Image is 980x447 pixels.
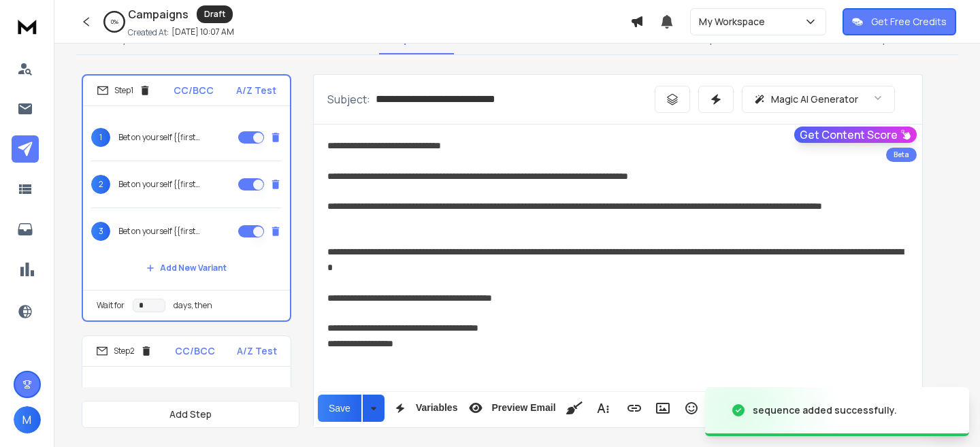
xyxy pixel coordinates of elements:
span: 2 [91,175,110,194]
button: M [14,406,41,433]
p: Magic AI Generator [771,93,858,106]
button: Emoticons [679,395,704,422]
img: logo [14,14,41,39]
span: Preview Email [489,402,558,414]
button: Clean HTML [561,395,587,422]
p: 0 % [111,18,118,26]
button: Preview Email [463,395,558,422]
button: Add New Variant [135,254,238,282]
p: Subject: [327,91,370,107]
button: Insert Link (⌘K) [621,395,647,422]
p: Wait for [97,300,125,311]
p: Bet on yourself {{firstName}} [118,226,206,237]
p: My Workspace [699,15,770,29]
p: CC/BCC [175,344,215,358]
p: A/Z Test [237,344,277,358]
p: Bet on yourself {{firstName}} [118,132,206,143]
p: A/Z Test [236,84,276,97]
p: [DATE] 10:07 AM [171,27,234,37]
button: Save [318,395,361,422]
div: Step 2 [96,345,152,357]
div: Draft [197,5,233,23]
p: Created At: [128,27,169,38]
li: Step1CC/BCCA/Z Test1Bet on yourself {{firstName}}2Bet on yourself {{firstName}}3Bet on yourself {... [82,74,291,322]
button: Magic AI Generator [742,86,895,113]
p: Bet on yourself {{firstName}} [118,179,206,190]
button: Insert Image (⌘P) [650,395,676,422]
button: Get Free Credits [843,8,956,35]
button: Get Content Score [794,127,917,143]
p: days, then [174,300,212,311]
button: Add Step [82,401,299,428]
p: CC/BCC [174,84,214,97]
span: Variables [413,402,461,414]
h1: Campaigns [128,6,189,22]
div: Step 1 [97,84,151,97]
span: 1 [91,128,110,147]
div: Beta [886,148,917,162]
button: Variables [387,395,461,422]
p: Get Free Credits [871,15,947,29]
button: More Text [590,395,616,422]
div: sequence added successfully. [753,403,897,417]
span: 3 [91,222,110,241]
